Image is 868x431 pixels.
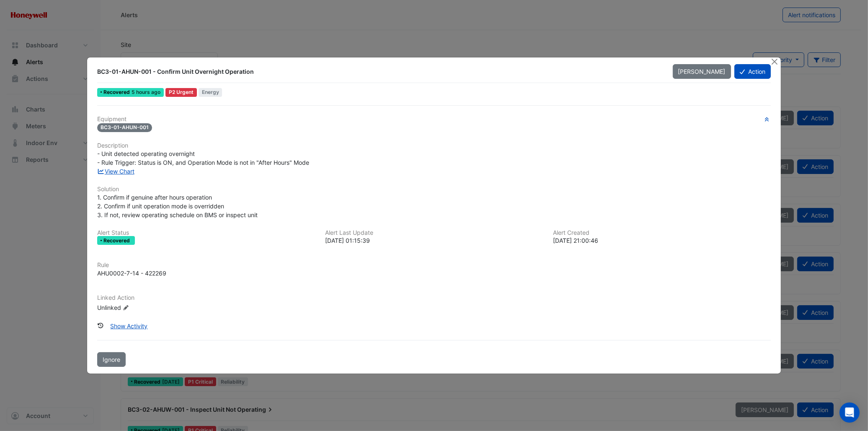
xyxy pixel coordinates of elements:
[553,229,771,236] h6: Alert Created
[199,88,222,97] span: Energy
[97,150,309,166] span: - Unit detected operating overnight - Rule Trigger: Status is ON, and Operation Mode is not in "A...
[123,305,129,311] fa-icon: Edit Linked Action
[97,352,126,367] button: Ignore
[97,168,134,175] a: View Chart
[103,356,120,363] span: Ignore
[132,89,161,95] span: Tue 14-Oct-2025 01:15 AEDT
[840,402,860,423] div: Open Intercom Messenger
[97,123,152,132] span: BC3-01-AHUN-001
[673,64,731,79] button: [PERSON_NAME]
[553,236,771,245] div: [DATE] 21:00:46
[325,229,543,236] h6: Alert Last Update
[97,262,771,269] h6: Rule
[325,236,543,245] div: [DATE] 01:15:39
[105,319,153,333] button: Show Activity
[97,303,198,312] div: Unlinked
[165,88,197,97] div: P2 Urgent
[97,116,771,123] h6: Equipment
[97,186,771,193] h6: Solution
[104,238,132,243] span: Recovered
[770,57,779,66] button: Close
[97,269,166,278] div: AHU0002-7-14 - 422269
[97,229,315,236] h6: Alert Status
[97,142,771,149] h6: Description
[104,90,132,95] span: Recovered
[678,68,726,75] span: [PERSON_NAME]
[97,194,258,218] span: 1. Confirm if genuine after hours operation 2. Confirm if unit operation mode is overridden 3. If...
[734,64,771,79] button: Action
[97,294,771,301] h6: Linked Action
[97,68,662,76] div: BC3-01-AHUN-001 - Confirm Unit Overnight Operation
